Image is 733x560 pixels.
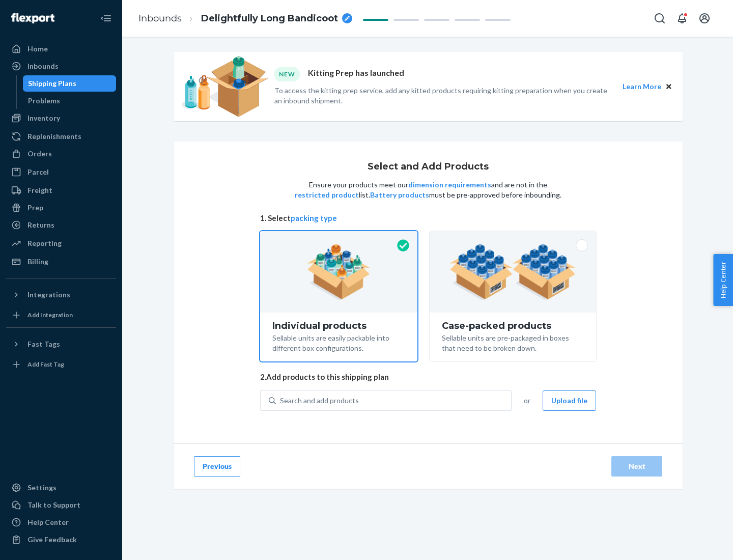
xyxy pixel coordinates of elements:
div: Reporting [27,238,62,248]
button: restricted product [295,190,359,200]
button: packing type [291,213,337,223]
img: individual-pack.facf35554cb0f1810c75b2bd6df2d64e.png [307,244,371,300]
div: Home [27,44,48,54]
div: Billing [27,257,48,267]
button: Open notifications [672,8,692,29]
div: Help Center [27,517,69,527]
div: Talk to Support [27,500,80,510]
button: dimension requirements [408,180,491,190]
img: Flexport logo [11,13,54,23]
button: Battery products [370,190,429,200]
div: Orders [27,149,52,159]
a: Home [6,41,116,57]
span: 2. Add products to this shipping plan [260,372,596,382]
div: Inventory [27,113,60,123]
button: Integrations [6,287,116,303]
button: Next [611,456,662,477]
div: Search and add products [280,396,359,406]
button: Help Center [713,254,733,306]
p: Ensure your products meet our and are not in the list. must be pre-approved before inbounding. [294,180,562,200]
span: Delightfully Long Bandicoot [201,12,338,25]
div: Returns [27,220,54,230]
div: Sellable units are easily packable into different box configurations. [272,331,405,353]
p: Kitting Prep has launched [308,67,404,81]
button: Close Navigation [96,8,116,29]
a: Prep [6,200,116,216]
a: Returns [6,217,116,233]
div: Prep [27,203,43,213]
a: Parcel [6,164,116,180]
a: Freight [6,182,116,199]
button: Open account menu [694,8,715,29]
div: Fast Tags [27,339,60,349]
button: Open Search Box [650,8,670,29]
div: Add Integration [27,311,73,319]
ol: breadcrumbs [130,4,360,34]
div: Give Feedback [27,535,77,545]
a: Add Fast Tag [6,356,116,373]
div: Sellable units are pre-packaged in boxes that need to be broken down. [442,331,584,353]
button: Learn More [623,81,661,92]
button: Upload file [543,390,596,411]
div: Freight [27,185,52,195]
a: Billing [6,254,116,270]
button: Give Feedback [6,531,116,548]
a: Orders [6,146,116,162]
a: Problems [23,93,117,109]
a: Replenishments [6,128,116,145]
img: case-pack.59cecea509d18c883b923b81aeac6d0b.png [449,244,576,300]
div: Individual products [272,321,405,331]
div: Inbounds [27,61,59,71]
button: Close [663,81,674,92]
button: Previous [194,456,240,477]
p: To access the kitting prep service, add any kitted products requiring kitting preparation when yo... [274,86,613,106]
div: Problems [28,96,60,106]
span: or [524,396,530,406]
button: Fast Tags [6,336,116,352]
div: NEW [274,67,300,81]
a: Reporting [6,235,116,251]
div: Next [620,461,654,471]
a: Inbounds [6,58,116,74]
div: Case-packed products [442,321,584,331]
div: Add Fast Tag [27,360,64,369]
a: Talk to Support [6,497,116,513]
div: Shipping Plans [28,78,76,89]
a: Help Center [6,514,116,530]
div: Parcel [27,167,49,177]
a: Settings [6,480,116,496]
div: Settings [27,483,57,493]
span: 1. Select [260,213,596,223]
div: Replenishments [27,131,81,142]
a: Shipping Plans [23,75,117,92]
a: Inventory [6,110,116,126]
a: Add Integration [6,307,116,323]
a: Inbounds [138,13,182,24]
div: Integrations [27,290,70,300]
h1: Select and Add Products [368,162,489,172]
